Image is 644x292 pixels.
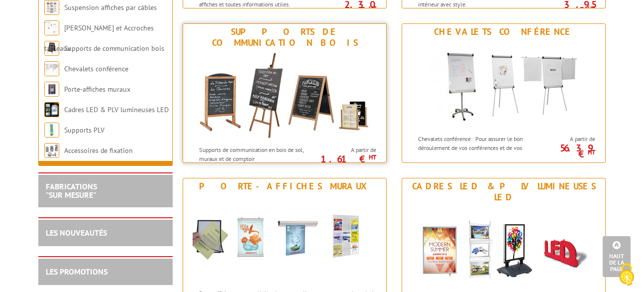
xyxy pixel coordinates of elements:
[369,153,376,161] sup: HT
[64,85,130,94] a: Porte-affiches muraux
[603,236,631,277] a: Haut de la page
[186,26,384,48] div: Supports de communication bois
[588,4,595,13] sup: HT
[44,23,154,53] a: [PERSON_NAME] et Accroches tableaux
[193,51,377,141] img: Supports de communication bois
[64,64,128,73] a: Chevalets conférence
[64,146,133,155] a: Accessoires de fixation
[588,148,595,156] sup: HT
[64,105,169,114] a: Cadres LED & PLV lumineuses LED
[544,135,595,143] span: A partir de
[199,146,322,162] p: Supports de communication en bois de sol, muraux et de comptoir
[46,267,107,277] a: LES PROMOTIONS
[186,181,384,192] div: Porte-affiches muraux
[402,23,606,163] a: Chevalets conférence Chevalets conférence Chevalets conférence : Pour assurer le bon déroulement ...
[44,61,59,76] img: Chevalets conférence
[44,20,59,35] img: Cimaises et Accroches tableaux
[369,4,376,13] sup: HT
[193,194,377,284] img: Porte-affiches muraux
[321,1,376,13] p: 2.30 €
[418,135,541,160] p: Chevalets conférence : Pour assurer le bon déroulement de vos conférences et de vos réunions.
[609,258,644,292] button: Cookies (fenêtre modale)
[46,228,107,238] a: LES NOUVEAUTÉS
[64,3,157,12] a: Suspension affiches par câbles
[44,102,59,117] img: Cadres LED & PLV lumineuses LED
[183,23,387,163] a: Supports de communication bois Supports de communication bois Supports de communication en bois d...
[64,44,164,53] a: Supports de communication bois
[44,82,59,97] img: Porte-affiches muraux
[325,146,376,154] span: A partir de
[539,1,595,13] p: 3.95 €
[46,181,97,200] a: FABRICATIONS"Sur Mesure"
[614,262,639,287] img: Cookies (fenêtre modale)
[539,145,595,157] p: 56.39 €
[44,123,59,138] img: Supports PLV
[321,156,376,162] p: 1.61 €
[412,40,596,130] img: Chevalets conférence
[64,126,105,135] a: Supports PLV
[405,181,603,203] div: Cadres LED & PLV lumineuses LED
[405,26,603,37] div: Chevalets conférence
[44,143,59,158] img: Accessoires de fixation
